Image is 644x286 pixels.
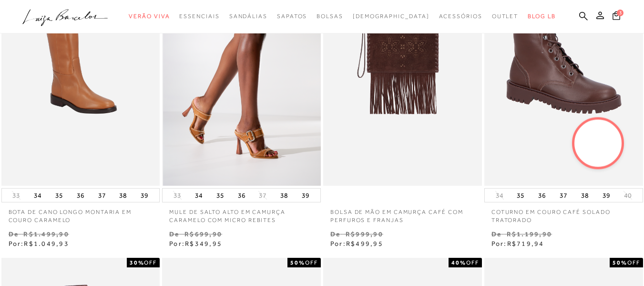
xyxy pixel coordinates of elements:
a: categoryNavScreenReaderText [317,8,343,25]
span: Sandálias [229,13,267,20]
a: noSubCategoriesText [353,8,429,25]
button: 37 [557,189,570,202]
span: R$349,95 [185,240,222,247]
span: OFF [305,259,318,266]
a: categoryNavScreenReaderText [229,8,267,25]
a: COTURNO EM COURO CAFÉ SOLADO TRATORADO [484,202,643,224]
button: 35 [52,189,66,202]
a: categoryNavScreenReaderText [277,8,307,25]
span: BLOG LB [528,13,555,20]
a: categoryNavScreenReaderText [439,8,482,25]
span: Acessórios [439,13,482,20]
span: OFF [627,259,640,266]
span: R$719,94 [507,240,544,247]
span: Sapatos [277,13,307,20]
button: 35 [514,189,527,202]
span: R$1.049,93 [24,240,69,247]
button: 36 [74,189,87,202]
button: 34 [192,189,205,202]
span: Verão Viva [129,13,170,20]
small: R$1.499,90 [23,230,69,238]
small: R$1.199,90 [507,230,552,238]
a: BLOG LB [528,8,555,25]
span: Por: [330,240,383,247]
span: Por: [9,240,69,247]
button: 38 [277,189,291,202]
button: 35 [214,189,227,202]
small: De [491,230,501,238]
button: 39 [138,189,151,202]
button: 37 [95,189,109,202]
button: 33 [171,191,184,200]
button: 36 [535,189,549,202]
a: categoryNavScreenReaderText [179,8,219,25]
small: R$999,90 [346,230,383,238]
button: 34 [493,191,506,200]
span: Outlet [492,13,519,20]
button: 37 [256,191,269,200]
button: 40 [621,191,634,200]
small: De [169,230,179,238]
strong: 30% [130,259,144,266]
span: R$499,95 [346,240,383,247]
button: 38 [116,189,130,202]
span: OFF [466,259,479,266]
span: [DEMOGRAPHIC_DATA] [353,13,429,20]
a: MULE DE SALTO ALTO EM CAMURÇA CARAMELO COM MICRO REBITES [162,202,321,224]
a: categoryNavScreenReaderText [492,8,519,25]
strong: 50% [290,259,305,266]
a: BOTA DE CANO LONGO MONTARIA EM COURO CARAMELO [1,202,160,224]
button: 36 [235,189,248,202]
span: Bolsas [317,13,343,20]
small: De [9,230,19,238]
strong: 50% [613,259,627,266]
button: 3 [610,11,623,23]
small: De [330,230,340,238]
span: Essenciais [179,13,219,20]
button: 39 [299,189,312,202]
a: categoryNavScreenReaderText [129,8,170,25]
span: Por: [491,240,544,247]
span: OFF [144,259,157,266]
small: R$699,90 [184,230,222,238]
strong: 40% [451,259,466,266]
button: 39 [600,189,613,202]
button: 33 [10,191,23,200]
span: Por: [169,240,222,247]
a: BOLSA DE MÃO EM CAMURÇA CAFÉ COM PERFUROS E FRANJAS [323,202,482,224]
button: 38 [578,189,592,202]
span: 3 [617,10,624,16]
button: 34 [31,189,44,202]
